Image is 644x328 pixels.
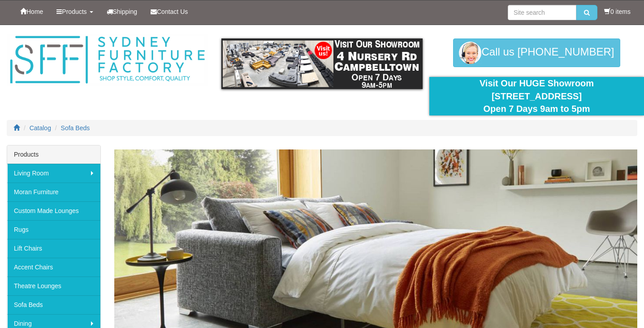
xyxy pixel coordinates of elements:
span: Home [26,8,43,15]
img: showroom.gif [221,38,423,89]
a: Lift Chairs [7,239,100,258]
a: Sofa Beds [61,124,90,132]
li: 0 items [604,7,631,16]
a: Accent Chairs [7,258,100,277]
span: Products [62,8,86,15]
img: Sydney Furniture Factory [7,34,208,86]
a: Living Room [7,164,100,183]
a: Home [13,0,50,23]
a: Rugs [7,220,100,239]
span: Contact Us [157,8,188,15]
a: Theatre Lounges [7,277,100,295]
a: Sofa Beds [7,295,100,314]
a: Moran Furniture [7,183,100,201]
a: Shipping [100,0,144,23]
div: Visit Our HUGE Showroom [STREET_ADDRESS] Open 7 Days 9am to 5pm [436,77,637,115]
span: Shipping [113,8,138,15]
a: Contact Us [144,0,194,23]
div: Products [7,145,100,164]
a: Products [50,0,99,23]
a: Custom Made Lounges [7,201,100,220]
a: Catalog [30,124,51,132]
input: Site search [508,5,576,20]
